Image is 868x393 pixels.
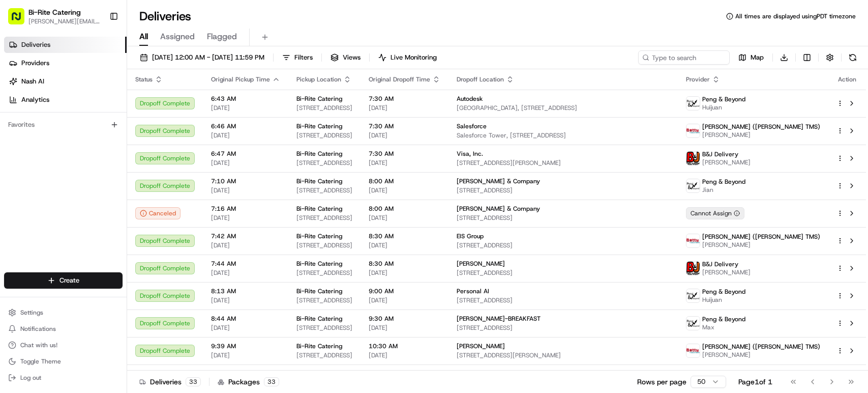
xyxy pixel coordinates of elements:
span: Log out [20,374,41,382]
div: Cannot Assign [686,207,744,219]
button: Views [326,50,365,65]
span: [STREET_ADDRESS] [457,241,670,249]
span: Original Dropoff Time [369,75,430,83]
button: Live Monitoring [374,50,441,65]
div: Favorites [4,117,123,133]
span: Bi-Rite Catering [296,315,342,323]
span: B&J Delivery [702,150,738,158]
button: Canceled [135,207,181,219]
button: Map [734,50,768,65]
img: betty.jpg [686,234,700,247]
span: 7:30 AM [369,150,440,158]
span: [PERSON_NAME] [702,351,820,359]
img: profile_peng_cartwheel.jpg [686,97,700,110]
span: Bi-Rite Catering [296,205,342,213]
h1: Deliveries [139,8,191,24]
span: Peng & Beyond [702,315,745,323]
span: Peng & Beyond [702,95,745,103]
span: 10:30 AM [369,342,440,350]
span: Assigned [160,31,195,43]
span: Filters [294,53,313,62]
span: [PERSON_NAME] [702,131,820,139]
a: Deliveries [4,37,127,53]
span: 10:30 AM [369,370,440,378]
span: [STREET_ADDRESS] [296,104,352,112]
span: 8:00 AM [369,177,440,185]
span: B&J Delivery [702,260,738,268]
span: [DATE] [211,131,280,139]
span: [PERSON_NAME] & Company [457,205,540,213]
span: [DATE] [369,104,440,112]
span: [STREET_ADDRESS] [296,159,352,167]
span: Personal AI [457,287,489,295]
span: 7:10 AM [211,177,280,185]
span: 9:30 AM [369,315,440,323]
span: Providers [21,59,49,68]
span: Original Pickup Time [211,75,270,83]
span: [PERSON_NAME] ([PERSON_NAME] TMS) [702,233,820,241]
span: [STREET_ADDRESS] [296,214,352,222]
span: Deliveries [21,40,50,49]
div: Packages [218,377,279,387]
span: Settings [20,308,43,317]
span: [DATE] [369,131,440,139]
span: Jian [702,186,745,194]
span: [STREET_ADDRESS] [457,214,670,222]
button: Create [4,272,123,289]
span: Notifications [20,325,56,333]
img: profile_bj_cartwheel_2man.png [686,262,700,275]
button: Refresh [846,50,860,65]
button: Notifications [4,322,123,336]
span: 6:46 AM [211,122,280,130]
span: Map [751,53,764,62]
span: [STREET_ADDRESS][PERSON_NAME] [457,351,670,359]
span: [PERSON_NAME] [702,241,820,249]
span: [DATE] [211,159,280,167]
span: [STREET_ADDRESS] [296,351,352,359]
span: [STREET_ADDRESS][PERSON_NAME] [457,159,670,167]
span: Bi-Rite Catering [296,260,342,268]
span: [DATE] [369,351,440,359]
span: Pickup Location [296,75,341,83]
span: Salesforce Tower, [STREET_ADDRESS] [457,131,670,139]
span: 7:30 AM [369,122,440,130]
button: Bi-Rite Catering [28,7,81,17]
span: 9:46 AM [211,370,280,378]
span: Chat with us! [20,341,57,349]
span: 7:44 AM [211,260,280,268]
span: [DATE] [369,324,440,332]
span: [PERSON_NAME] & Company [457,177,540,185]
span: [DATE] 12:00 AM - [DATE] 11:59 PM [152,53,264,62]
span: Bi-Rite Catering [296,150,342,158]
span: [STREET_ADDRESS] [457,324,670,332]
span: All [139,31,148,43]
button: [PERSON_NAME][EMAIL_ADDRESS][PERSON_NAME][DOMAIN_NAME] [28,17,101,25]
input: Type to search [638,50,730,65]
span: Huijuan [702,103,745,111]
img: profile_peng_cartwheel.jpg [686,317,700,330]
span: Bi-Rite Catering [296,177,342,185]
span: [STREET_ADDRESS] [296,269,352,277]
span: Toggle Theme [20,357,61,366]
span: Views [343,53,361,62]
span: Peng & Beyond [702,288,745,296]
span: Bi-Rite Catering [296,370,342,378]
span: Salesforce [457,122,487,130]
span: [DATE] [211,351,280,359]
a: Nash AI [4,73,127,90]
a: Analytics [4,92,127,108]
span: [DATE] [211,324,280,332]
span: 6:47 AM [211,150,280,158]
button: Toggle Theme [4,354,123,369]
span: Live Monitoring [391,53,437,62]
span: [PERSON_NAME] [702,268,751,276]
span: [PERSON_NAME] [702,158,751,166]
div: Deliveries [139,377,201,387]
span: 8:30 AM [369,232,440,240]
button: Settings [4,305,123,320]
button: Log out [4,371,123,385]
span: [DATE] [211,269,280,277]
button: Bi-Rite Catering[PERSON_NAME][EMAIL_ADDRESS][PERSON_NAME][DOMAIN_NAME] [4,4,105,29]
span: [STREET_ADDRESS] [457,296,670,304]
